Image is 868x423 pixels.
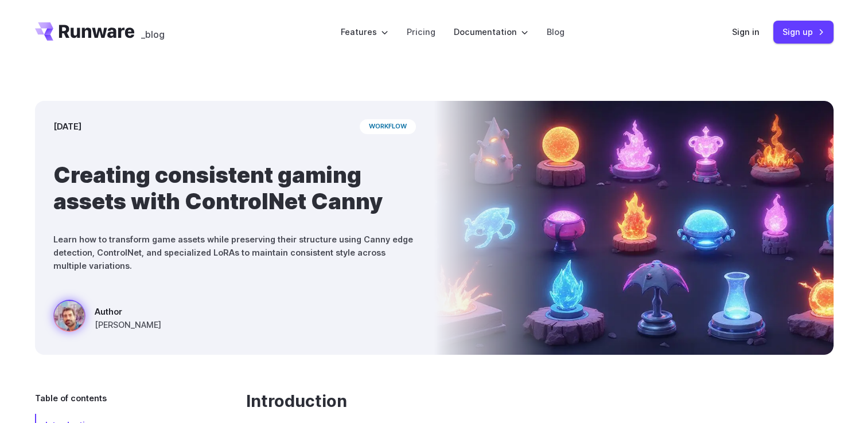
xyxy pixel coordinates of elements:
a: An array of glowing, stylized elemental orbs and flames in various containers and stands, depicte... [53,300,161,336]
label: Documentation [454,25,528,38]
span: Author [95,305,161,318]
span: [PERSON_NAME] [95,318,161,331]
span: workflow [360,119,416,134]
p: Learn how to transform game assets while preserving their structure using Canny edge detection, C... [53,233,416,272]
a: Go to / [35,22,135,41]
a: Blog [547,25,565,38]
a: _blog [141,22,165,41]
img: An array of glowing, stylized elemental orbs and flames in various containers and stands, depicte... [434,101,834,355]
h1: Creating consistent gaming assets with ControlNet Canny [53,162,416,214]
span: Table of contents [35,391,107,405]
a: Pricing [407,25,435,38]
time: [DATE] [53,120,81,133]
a: Introduction [246,391,347,412]
label: Features [341,25,388,38]
span: _blog [141,30,165,39]
a: Sign up [773,21,834,43]
a: Sign in [732,25,760,38]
